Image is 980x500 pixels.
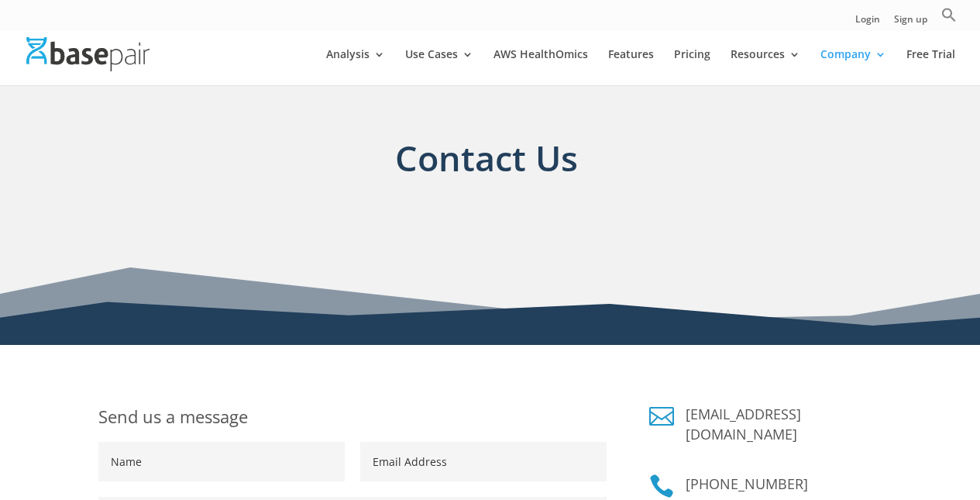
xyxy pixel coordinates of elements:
a:  [649,404,674,429]
a: [PHONE_NUMBER] [686,474,808,493]
a: Use Cases [405,49,473,85]
input: Name [98,442,345,481]
h1: Contact Us [98,133,875,208]
a: Free Trial [906,49,955,85]
a: Sign up [894,15,927,31]
a:  [649,474,674,498]
a: Analysis [326,49,385,85]
a: Company [820,49,886,85]
a: [EMAIL_ADDRESS][DOMAIN_NAME] [686,405,801,443]
h1: Send us a message [98,404,607,442]
a: Features [608,49,654,85]
a: Pricing [674,49,710,85]
img: Basepair [26,37,150,71]
a: Login [855,15,880,31]
a: Resources [731,49,800,85]
a: AWS HealthOmics [493,49,588,85]
a: Search Icon Link [941,7,957,31]
input: Email Address [360,442,607,481]
svg: Search [941,7,957,22]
